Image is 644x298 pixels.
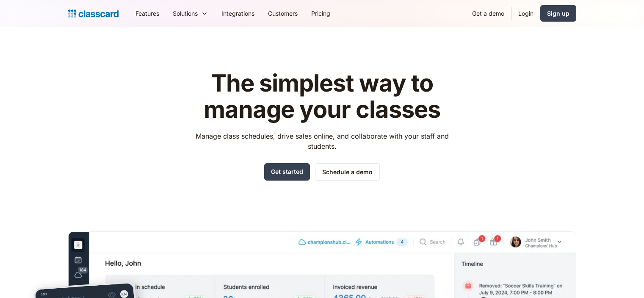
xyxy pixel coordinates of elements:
[166,4,215,23] div: Solutions
[129,4,166,23] a: Features
[315,163,380,181] a: Schedule a demo
[173,9,198,18] div: Solutions
[215,4,261,23] a: Integrations
[68,8,119,19] a: home
[264,163,310,181] a: Get started
[304,4,337,23] a: Pricing
[188,131,456,151] p: Manage class schedules, drive sales online, and collaborate with your staff and students.
[511,4,540,23] a: Login
[188,70,456,123] h1: The simplest way to manage your classes
[547,9,569,18] div: Sign up
[540,5,576,22] a: Sign up
[465,4,511,23] a: Get a demo
[261,4,304,23] a: Customers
